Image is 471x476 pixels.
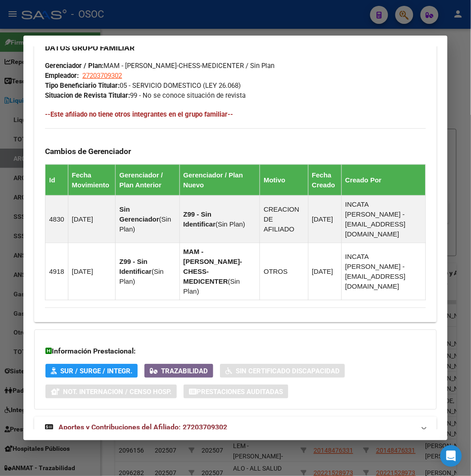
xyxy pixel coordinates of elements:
[45,91,130,100] strong: Situacion de Revista Titular:
[308,195,341,243] td: [DATE]
[119,267,163,285] span: Sin Plan
[45,62,274,70] span: MAM - [PERSON_NAME]-CHESS-MEDICENTER / Sin Plan
[184,277,240,295] span: Sin Plan
[68,164,116,195] th: Fecha Movimiento
[45,164,68,195] th: Id
[308,243,341,300] td: [DATE]
[341,164,426,195] th: Creado Por
[45,82,241,90] span: 05 - SERVICIO DOMESTICO (LEY 26.068)
[45,385,177,399] button: Not. Internacion / Censo Hosp.
[45,346,425,357] h3: Información Prestacional:
[179,243,260,300] td: ( )
[179,195,260,243] td: ( )
[184,248,242,285] strong: MAM - [PERSON_NAME]-CHESS-MEDICENTER
[184,385,288,399] button: Prestaciones Auditadas
[45,109,426,119] h4: --Este afiliado no tiene otros integrantes en el grupo familiar--
[260,164,308,195] th: Motivo
[341,195,426,243] td: INCATA [PERSON_NAME] - [EMAIL_ADDRESS][DOMAIN_NAME]
[197,388,283,396] span: Prestaciones Auditadas
[58,423,227,432] span: Aportes y Contribuciones del Afiliado: 27203709302
[119,215,171,233] span: Sin Plan
[218,220,243,228] span: Sin Plan
[45,195,68,243] td: 4830
[144,364,213,378] button: Trazabilidad
[119,205,159,223] strong: Sin Gerenciador
[341,243,426,300] td: INCATA [PERSON_NAME] - [EMAIL_ADDRESS][DOMAIN_NAME]
[60,367,132,375] span: SUR / SURGE / INTEGR.
[308,164,341,195] th: Fecha Creado
[179,164,260,195] th: Gerenciador / Plan Nuevo
[34,417,436,439] mat-expansion-panel-header: Aportes y Contribuciones del Afiliado: 27203709302
[260,243,308,300] td: OTROS
[116,243,179,300] td: ( )
[220,364,345,378] button: Sin Certificado Discapacidad
[45,91,246,100] span: 99 - No se conoce situación de revista
[45,364,138,378] button: SUR / SURGE / INTEGR.
[82,72,122,80] span: 27203709302
[236,367,340,375] span: Sin Certificado Discapacidad
[45,243,68,300] td: 4918
[161,367,208,375] span: Trazabilidad
[45,146,426,156] h3: Cambios de Gerenciador
[45,43,426,53] h3: DATOS GRUPO FAMILIAR
[63,388,171,396] span: Not. Internacion / Censo Hosp.
[116,164,179,195] th: Gerenciador / Plan Anterior
[119,258,152,275] strong: Z99 - Sin Identificar
[440,445,462,467] div: Open Intercom Messenger
[45,72,79,80] strong: Empleador:
[116,195,179,243] td: ( )
[45,62,103,70] strong: Gerenciador / Plan:
[45,82,120,90] strong: Tipo Beneficiario Titular:
[68,195,116,243] td: [DATE]
[184,210,216,228] strong: Z99 - Sin Identificar
[68,243,116,300] td: [DATE]
[260,195,308,243] td: CREACION DE AFILIADO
